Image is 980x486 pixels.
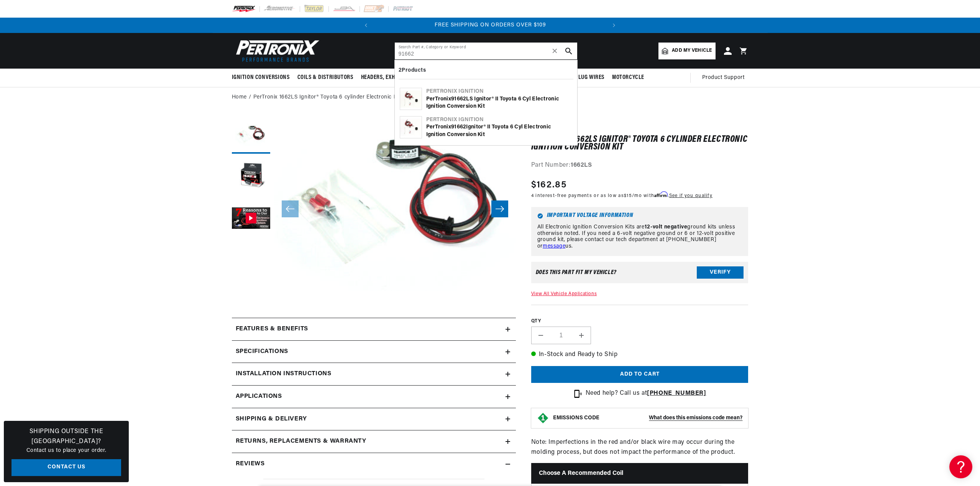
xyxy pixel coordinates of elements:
span: Motorcycle [612,74,644,82]
p: Contact us to place your order. [11,447,121,455]
button: Translation missing: en.sections.announcements.next_announcement [606,18,622,33]
span: Spark Plug Wires [558,74,604,82]
button: Add to cart [531,366,749,383]
p: Need help? Call us at [586,389,706,399]
b: 2 Products [399,67,426,73]
strong: What does this emissions code mean? [649,415,742,421]
a: See if you qualify - Learn more about Affirm Financing (opens in modal) [669,194,712,198]
strong: EMISSIONS CODE [553,415,599,421]
summary: Ignition Conversions [232,69,294,87]
div: Pertronix Ignition [426,88,572,95]
summary: Shipping & Delivery [232,408,516,430]
summary: Reviews [232,453,516,475]
button: Translation missing: en.sections.announcements.previous_announcement [358,18,374,33]
h6: Important Voltage Information [537,213,742,219]
p: 4 interest-free payments or as low as /mo with . [531,192,712,199]
p: In-Stock and Ready to Ship [531,350,749,360]
div: Announcement [374,21,607,30]
div: PerTronix Ignitor® II Toyota 6 cyl Electronic Ignition Conversion Kit [426,123,572,138]
span: $15 [624,194,632,198]
h3: Shipping Outside the [GEOGRAPHIC_DATA]? [11,427,121,447]
span: Affirm [654,192,668,197]
a: View All Vehicle Applications [531,292,597,296]
h2: Specifications [236,347,288,357]
h2: Features & Benefits [236,324,308,334]
summary: Spark Plug Wires [554,69,608,87]
img: Emissions code [537,412,549,424]
a: Home [232,93,247,102]
summary: Features & Benefits [232,318,516,340]
button: Load image 2 in gallery view [232,158,270,196]
strong: 1662LS [571,162,592,168]
summary: Motorcycle [608,69,648,87]
button: EMISSIONS CODEWhat does this emissions code mean? [553,415,743,422]
span: Ignition Conversions [232,74,290,82]
button: Slide right [491,200,508,217]
input: Search Part #, Category or Keyword [395,43,577,59]
div: 2 of 2 [374,21,607,30]
span: FREE SHIPPING ON ORDERS OVER $109 [435,22,546,28]
div: Pertronix Ignition [426,116,572,124]
h2: Shipping & Delivery [236,414,307,424]
summary: Product Support [702,69,749,87]
button: Verify [697,266,744,279]
h2: Returns, Replacements & Warranty [236,437,366,447]
slideshow-component: Translation missing: en.sections.announcements.announcement_bar [213,18,768,33]
summary: Returns, Replacements & Warranty [232,430,516,453]
h2: Installation instructions [236,369,332,379]
a: PerTronix 1662LS Ignitor® Toyota 6 cylinder Electronic Ignition Conversion Kit [253,93,453,102]
a: [PHONE_NUMBER] [647,390,706,396]
div: Does This part fit My vehicle? [536,269,617,276]
summary: Headers, Exhausts & Components [357,69,455,87]
span: Coils & Distributors [297,74,353,82]
h2: Reviews [236,459,265,469]
span: Product Support [702,74,745,82]
summary: Specifications [232,341,516,363]
button: Load image 1 in gallery view [232,115,270,154]
span: Applications [236,392,282,402]
span: $162.85 [531,178,566,192]
strong: 12-volt negative [645,224,688,230]
button: search button [560,43,577,59]
summary: Coils & Distributors [294,69,357,87]
span: Headers, Exhausts & Components [361,74,451,82]
nav: breadcrumbs [232,93,749,102]
div: Part Number: [531,161,749,171]
img: PerTronix 91662 Ignitor® II Toyota 6 cyl Electronic Ignition Conversion Kit [400,117,422,138]
a: Contact Us [11,459,121,476]
a: message [543,243,565,249]
b: 91662 [451,96,466,102]
h1: PerTronix 1662LS Ignitor® Toyota 6 cylinder Electronic Ignition Conversion Kit [531,136,749,151]
p: All Electronic Ignition Conversion Kits are ground kits unless otherwise noted. If you need a 6-v... [537,224,742,250]
img: Pertronix [232,38,320,64]
span: Add my vehicle [672,47,712,54]
b: 91662 [451,124,466,130]
h2: Choose a Recommended Coil [531,463,749,483]
div: PerTronix LS Ignitor® II Toyota 6 cyl Electronic Ignition Conversion Kit [426,95,572,110]
a: Add my vehicle [658,43,715,59]
summary: Installation instructions [232,363,516,385]
button: Slide left [282,200,299,217]
label: QTY [531,318,749,325]
media-gallery: Gallery Viewer [232,115,516,302]
a: Applications [232,386,516,408]
img: PerTronix 91662LS Ignitor® II Toyota 6 cyl Electronic Ignition Conversion Kit [400,90,422,108]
